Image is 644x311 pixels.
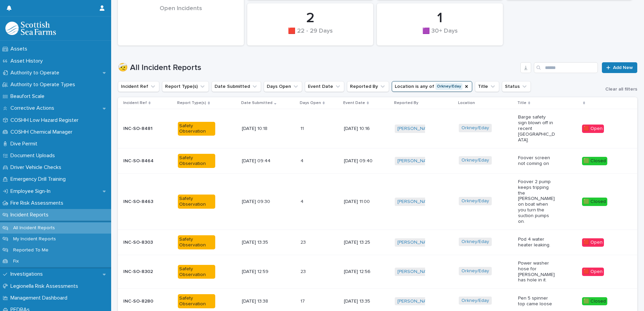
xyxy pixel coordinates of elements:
[162,81,209,92] button: Report Type(s)
[534,62,598,73] input: Search
[518,179,555,224] p: Foover 2 pump keeps tripping the [PERSON_NAME] on boat when you turn the suction pumps on.
[518,114,555,143] p: Barge safety sign blown off in recent [GEOGRAPHIC_DATA].
[178,235,215,249] div: Safety Observation
[344,299,381,304] p: [DATE] 13:35
[475,81,499,92] button: Title
[8,188,56,195] p: Employee Sign-In
[518,237,555,248] p: Pod 4 water heater leaking.
[118,255,637,288] tr: INC-SO-8302Safety Observation[DATE] 12:592323 [DATE] 12:56[PERSON_NAME] Orkney/Eday Power washer ...
[178,122,215,136] div: Safety Observation
[178,195,215,209] div: Safety Observation
[347,81,389,92] button: Reported By
[8,70,65,76] p: Authority to Operate
[212,81,261,92] button: Date Submitted
[242,240,279,245] p: [DATE] 13:35
[8,93,50,100] p: Beaufort Scale
[264,81,302,92] button: Days Open
[392,81,472,92] button: Location
[394,99,418,107] p: Reported By
[129,5,232,26] div: Open Incidents
[123,158,161,164] p: INC-SO-8464
[461,298,489,304] a: Orkney/Eday
[259,10,362,27] div: 2
[123,269,161,275] p: INC-SO-8302
[5,22,56,35] img: bPIBxiqnSb2ggTQWdOVV
[8,247,54,253] p: Reported To Me
[582,297,607,306] div: 🟩 Closed
[602,62,637,73] a: Add New
[582,268,604,276] div: 🟥 Open
[582,157,607,165] div: 🟩 Closed
[241,99,272,107] p: Date Submitted
[123,299,161,304] p: INC-SO-8280
[8,81,80,88] p: Authority to Operate Types
[8,200,69,206] p: Fire Risk Assessments
[178,265,215,279] div: Safety Observation
[8,271,48,277] p: Investigations
[397,240,434,245] a: [PERSON_NAME]
[461,198,489,204] a: Orkney/Eday
[300,198,305,205] p: 4
[8,236,61,242] p: My Incident Reports
[118,109,637,148] tr: INC-SO-8481Safety Observation[DATE] 10:181111 [DATE] 10:16[PERSON_NAME] Orkney/Eday Barge safety ...
[397,199,434,205] a: [PERSON_NAME]
[613,65,633,70] span: Add New
[343,99,365,107] p: Event Date
[259,28,362,42] div: 🟥 22 - 29 Days
[8,164,67,171] p: Driver Vehicle Checks
[397,126,434,132] a: [PERSON_NAME]
[177,99,206,107] p: Report Type(s)
[344,240,381,245] p: [DATE] 13:25
[397,299,434,304] a: [PERSON_NAME]
[8,105,60,111] p: Corrective Actions
[8,58,48,64] p: Asset History
[118,230,637,255] tr: INC-SO-8303Safety Observation[DATE] 13:352323 [DATE] 13:25[PERSON_NAME] Orkney/Eday Pod 4 water h...
[344,158,381,164] p: [DATE] 09:40
[582,238,604,247] div: 🟥 Open
[8,283,84,289] p: Legionella Risk Assessments
[582,125,604,133] div: 🟥 Open
[123,99,147,107] p: Incident Ref
[582,198,607,206] div: 🟩 Closed
[458,99,475,107] p: Location
[8,176,71,182] p: Emergency Drill Training
[242,158,279,164] p: [DATE] 09:44
[517,99,526,107] p: Title
[8,152,60,159] p: Document Uploads
[461,268,489,274] a: Orkney/Eday
[518,155,555,167] p: Foover screen not coming on
[397,269,434,275] a: [PERSON_NAME]
[123,126,161,132] p: INC-SO-8481
[461,239,489,245] a: Orkney/Eday
[461,158,489,163] a: Orkney/Eday
[242,199,279,205] p: [DATE] 09:30
[605,87,637,92] span: Clear all filters
[344,126,381,132] p: [DATE] 10:16
[344,269,381,275] p: [DATE] 12:56
[8,225,60,231] p: All Incident Reports
[502,81,531,92] button: Status
[8,141,43,147] p: Dive Permit
[344,199,381,205] p: [DATE] 11:00
[178,294,215,308] div: Safety Observation
[118,148,637,174] tr: INC-SO-8464Safety Observation[DATE] 09:4444 [DATE] 09:40[PERSON_NAME] Orkney/Eday Foover screen n...
[305,81,344,92] button: Event Date
[118,81,159,92] button: Incident Ref
[118,63,518,73] h1: 🤕 All Incident Reports
[461,125,489,131] a: Orkney/Eday
[518,261,555,283] p: Power washer hose for [PERSON_NAME] has hole in it.
[123,240,161,245] p: INC-SO-8303
[8,295,73,301] p: Management Dashboard
[242,126,279,132] p: [DATE] 10:18
[8,258,24,264] p: Fix
[300,297,306,304] p: 17
[118,173,637,230] tr: INC-SO-8463Safety Observation[DATE] 09:3044 [DATE] 11:00[PERSON_NAME] Orkney/Eday Foover 2 pump k...
[300,99,321,107] p: Days Open
[8,117,84,124] p: COSHH Low Hazard Register
[242,299,279,304] p: [DATE] 13:38
[178,154,215,168] div: Safety Observation
[300,157,305,164] p: 4
[388,28,491,42] div: 🟪 30+ Days
[388,10,491,27] div: 1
